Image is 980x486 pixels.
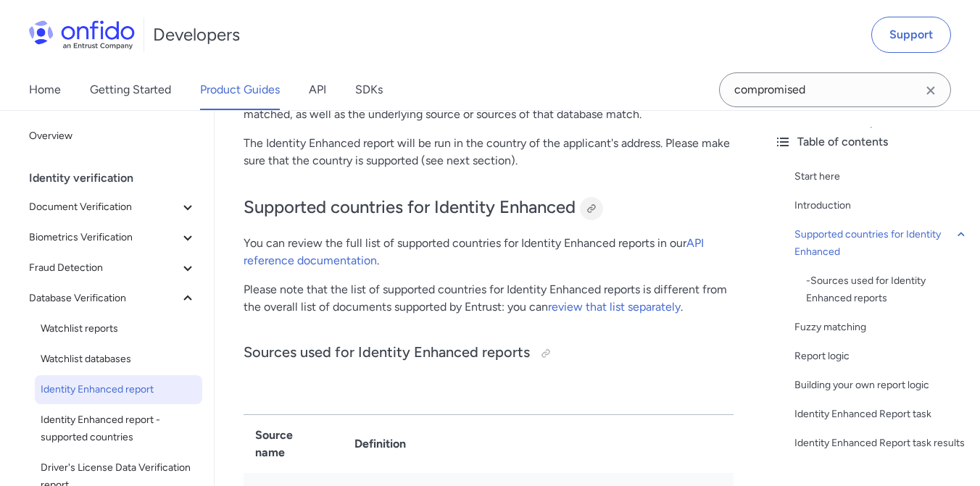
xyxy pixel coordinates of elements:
[29,70,61,110] a: Home
[794,377,968,394] a: Building your own report logic
[244,196,734,220] h2: Supported countries for Identity Enhanced
[794,406,968,423] a: Identity Enhanced Report task
[244,281,734,316] p: Please note that the list of supported countries for Identity Enhanced reports is different from ...
[35,314,202,343] a: Watchlist reports
[794,168,968,185] a: Start here
[719,72,951,107] input: Onfido search input field
[774,133,968,151] div: Table of contents
[35,406,202,452] a: Identity Enhanced report - supported countries
[29,290,179,307] span: Database Verification
[244,135,734,169] p: The Identity Enhanced report will be run in the country of the applicant's address. Please make s...
[794,435,968,452] a: Identity Enhanced Report task results
[41,320,196,338] span: Watchlist reports
[794,348,968,365] a: Report logic
[23,122,202,151] a: Overview
[35,375,202,404] a: Identity Enhanced report
[255,428,293,459] strong: Source name
[153,23,240,46] h1: Developers
[23,223,202,252] button: Biometrics Verification
[29,198,179,216] span: Document Verification
[871,17,951,53] a: Support
[35,345,202,374] a: Watchlist databases
[200,70,280,110] a: Product Guides
[244,342,734,365] h3: Sources used for Identity Enhanced reports
[23,284,202,313] button: Database Verification
[41,381,196,398] span: Identity Enhanced report
[309,70,326,110] a: API
[355,70,383,110] a: SDKs
[244,236,704,267] a: API reference documentation
[29,127,196,145] span: Overview
[548,300,681,314] a: review that list separately
[806,272,968,307] a: -Sources used for Identity Enhanced reports
[794,226,968,261] a: Supported countries for Identity Enhanced
[41,351,196,368] span: Watchlist databases
[23,193,202,222] button: Document Verification
[244,235,734,269] p: You can review the full list of supported countries for Identity Enhanced reports in our .
[29,20,135,49] img: Onfido Logo
[354,437,406,451] strong: Definition
[29,259,179,277] span: Fraud Detection
[806,272,968,307] div: - Sources used for Identity Enhanced reports
[90,70,171,110] a: Getting Started
[29,229,179,246] span: Biometrics Verification
[922,82,939,99] svg: Clear search field button
[794,319,968,336] a: Fuzzy matching
[41,411,196,446] span: Identity Enhanced report - supported countries
[29,164,208,193] div: Identity verification
[23,254,202,282] button: Fraud Detection
[794,197,968,214] a: Introduction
